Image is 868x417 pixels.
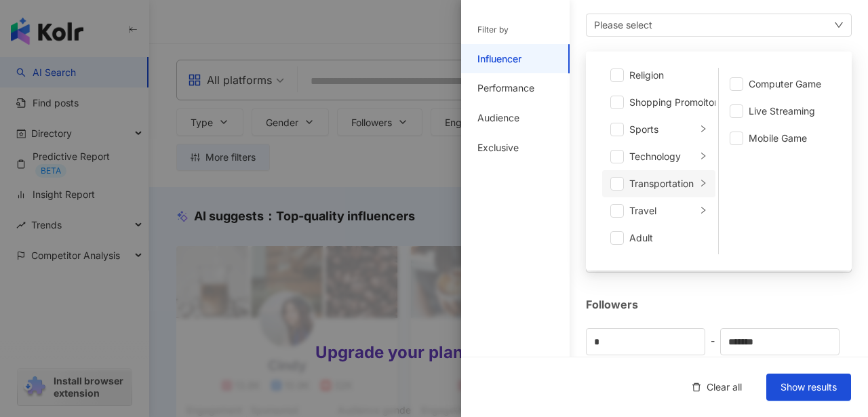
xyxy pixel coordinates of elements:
[699,179,707,187] span: right
[602,89,715,116] li: Shopping Promoiton
[629,176,696,191] div: Transportation
[586,297,852,312] div: Followers
[602,143,715,170] li: Technology
[722,71,835,98] li: Computer Game
[477,52,521,66] div: Influencer
[602,224,715,252] li: Adult
[705,333,720,349] span: -
[629,68,707,83] div: Religion
[602,170,715,197] li: Transportation
[678,374,755,401] button: Clear all
[477,81,534,95] div: Performance
[594,18,652,33] div: Please select
[477,111,519,125] div: Audience
[602,197,715,224] li: Travel
[629,149,696,164] div: Technology
[766,374,851,401] button: Show results
[692,382,701,392] span: delete
[477,141,519,155] div: Exclusive
[699,125,707,133] span: right
[477,24,509,36] div: Filter by
[749,77,827,92] div: Computer Game
[781,382,837,393] span: Show results
[707,382,742,393] span: Clear all
[699,206,707,214] span: right
[629,122,696,137] div: Sports
[602,62,715,89] li: Religion
[602,116,715,143] li: Sports
[749,104,827,119] div: Live Streaming
[629,203,696,218] div: Travel
[749,131,827,146] div: Mobile Game
[834,20,844,30] span: down
[722,125,835,152] li: Mobile Game
[629,95,719,110] div: Shopping Promoiton
[722,98,835,125] li: Live Streaming
[629,231,707,245] div: Adult
[699,152,707,160] span: right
